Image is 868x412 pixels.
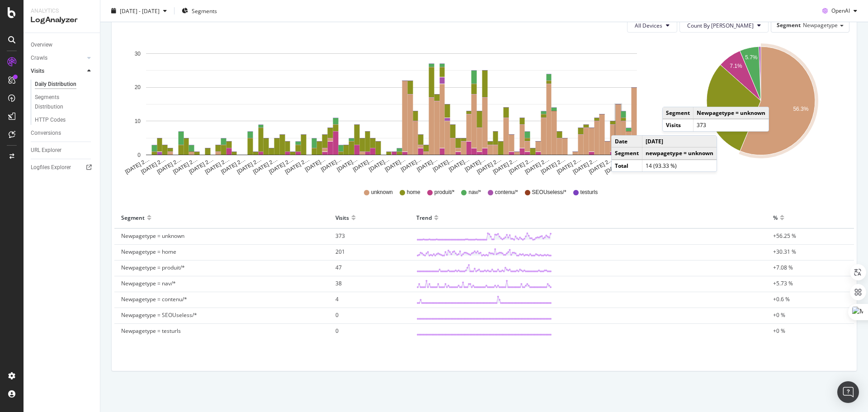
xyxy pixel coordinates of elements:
button: OpenAI [819,4,861,18]
a: Visits [31,66,85,76]
text: 30 [135,51,141,57]
div: Segment [121,210,145,225]
a: URL Explorer [31,146,94,155]
td: newpagetype = unknown [642,147,717,160]
text: 5.7% [745,54,758,61]
div: LogAnalyzer [31,15,93,25]
td: Newpagetype = unknown [693,107,769,119]
a: Daily Distribution [35,80,94,89]
span: Segment [777,21,801,29]
span: 373 [335,232,345,240]
span: +5.73 % [773,279,793,287]
span: OpenAI [831,7,850,14]
span: +7.08 % [773,264,793,271]
div: Overview [31,40,52,50]
a: Logfiles Explorer [31,163,94,172]
div: Daily Distribution [35,80,76,89]
span: SEOUseless/* [532,189,566,196]
text: 10 [135,118,141,124]
td: Segment [612,147,642,160]
div: % [773,210,778,225]
span: Count By Day [687,22,754,29]
span: produit/* [434,189,455,196]
td: [DATE] [642,136,717,147]
a: Segments Distribution [35,93,94,112]
div: Analytics [31,7,93,15]
span: 38 [335,279,342,287]
span: +0 % [773,327,785,335]
div: Crawls [31,53,47,63]
text: 0 [137,152,141,158]
span: home [407,189,420,196]
td: Segment [663,107,693,119]
a: Overview [31,40,94,50]
span: testurls [580,189,598,196]
div: Visits [335,210,349,225]
button: All Devices [627,18,677,33]
span: Newpagetype = SEOUseless/* [121,311,197,319]
div: Trend [416,210,432,225]
td: 373 [693,119,769,131]
span: 0 [335,327,339,335]
span: Newpagetype = testurls [121,327,181,335]
td: Visits [663,119,693,131]
svg: A chart. [674,40,848,175]
span: 0 [335,311,339,319]
div: Open Intercom Messenger [837,381,859,403]
span: Newpagetype = home [121,248,176,256]
div: Segments Distribution [35,93,85,112]
text: 20 [135,85,141,91]
div: Logfiles Explorer [31,163,71,172]
span: [DATE] - [DATE] [120,7,160,14]
button: Segments [178,4,221,18]
text: 56.3% [793,106,808,112]
span: 47 [335,264,342,271]
span: +0.6 % [773,295,790,303]
td: Total [612,160,642,171]
span: Newpagetype = nav/* [121,279,176,287]
span: +0 % [773,311,785,319]
span: +30.31 % [773,248,796,256]
div: HTTP Codes [35,115,66,125]
span: 4 [335,295,339,303]
text: 7.1% [730,63,742,69]
td: Date [612,136,642,147]
span: nav/* [468,189,481,196]
div: URL Explorer [31,146,61,155]
a: Conversions [31,128,94,138]
a: HTTP Codes [35,115,94,125]
span: +56.25 % [773,232,796,240]
div: Conversions [31,128,61,138]
svg: A chart. [119,40,665,175]
div: Visits [31,66,44,76]
span: Newpagetype = unknown [121,232,184,240]
a: Crawls [31,53,85,63]
span: contenu/* [495,189,518,196]
span: 201 [335,248,345,256]
td: 14 (93.33 %) [642,160,717,171]
span: All Devices [635,22,662,29]
button: [DATE] - [DATE] [108,4,170,18]
span: Segments [192,7,217,14]
span: Newpagetype = produit/* [121,264,185,271]
span: Newpagetype = contenu/* [121,295,187,303]
button: Count By [PERSON_NAME] [679,18,769,33]
span: unknown [371,189,393,196]
span: Newpagetype [803,21,838,29]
